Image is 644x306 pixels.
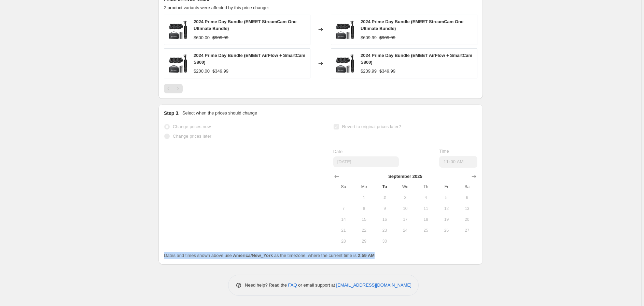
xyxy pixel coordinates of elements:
[335,19,355,40] img: MC2-24PD_80x.png
[439,228,454,233] span: 26
[354,203,374,214] button: Monday September 8 2025
[245,282,288,288] span: Need help? Read the
[297,282,336,288] span: or email support at
[377,239,392,244] span: 30
[164,110,180,117] h2: Step 3.
[439,156,477,168] input: 12:00
[168,19,188,40] img: MC2-24PD_80x.png
[356,184,372,189] span: Mo
[173,134,211,139] span: Change prices later
[288,282,297,288] a: FAQ
[332,172,341,181] button: Show previous month, August 2025
[168,53,188,74] img: MC2-24PD_80x.png
[460,217,475,222] span: 20
[358,253,375,258] b: 2:59 AM
[194,68,210,75] div: $200.00
[333,236,354,247] button: Sunday September 28 2025
[436,214,457,225] button: Friday September 19 2025
[356,195,372,200] span: 1
[333,149,342,154] span: Date
[374,236,395,247] button: Tuesday September 30 2025
[439,206,454,211] span: 12
[398,195,413,200] span: 3
[416,214,436,225] button: Thursday September 18 2025
[436,192,457,203] button: Friday September 5 2025
[361,19,463,31] span: 2024 Prime Day Bundle (EMEET StreamCam One Ultimate Bundle)
[212,34,228,41] strike: $909.99
[379,34,395,41] strike: $909.99
[418,195,433,200] span: 4
[354,214,374,225] button: Monday September 15 2025
[460,184,475,189] span: Sa
[398,217,413,222] span: 17
[354,181,374,192] th: Monday
[436,203,457,214] button: Friday September 12 2025
[336,228,351,233] span: 21
[460,228,475,233] span: 27
[395,192,416,203] button: Wednesday September 3 2025
[333,225,354,236] button: Sunday September 21 2025
[457,181,477,192] th: Saturday
[379,68,395,75] strike: $349.99
[374,214,395,225] button: Tuesday September 16 2025
[398,206,413,211] span: 10
[212,68,228,75] strike: $349.99
[374,181,395,192] th: Tuesday
[416,192,436,203] button: Thursday September 4 2025
[416,225,436,236] button: Thursday September 25 2025
[439,149,449,154] span: Time
[333,181,354,192] th: Sunday
[418,217,433,222] span: 18
[356,239,372,244] span: 29
[439,184,454,189] span: Fr
[395,225,416,236] button: Wednesday September 24 2025
[469,172,479,181] button: Show next month, October 2025
[377,228,392,233] span: 23
[374,225,395,236] button: Tuesday September 23 2025
[418,184,433,189] span: Th
[164,84,183,93] nav: Pagination
[361,68,377,75] div: $239.99
[333,156,399,167] input: 9/2/2025
[333,203,354,214] button: Sunday September 7 2025
[460,195,475,200] span: 6
[398,228,413,233] span: 24
[356,217,372,222] span: 15
[436,181,457,192] th: Friday
[361,53,472,65] span: 2024 Prime Day Bundle (EMEET AirFlow + SmartCam S800)
[354,225,374,236] button: Monday September 22 2025
[356,228,372,233] span: 22
[457,192,477,203] button: Saturday September 6 2025
[395,181,416,192] th: Wednesday
[356,206,372,211] span: 8
[354,192,374,203] button: Monday September 1 2025
[374,203,395,214] button: Tuesday September 9 2025
[377,184,392,189] span: Tu
[194,34,210,41] div: $600.00
[336,239,351,244] span: 28
[354,236,374,247] button: Monday September 29 2025
[457,203,477,214] button: Saturday September 13 2025
[398,184,413,189] span: We
[182,110,257,117] p: Select when the prices should change
[395,214,416,225] button: Wednesday September 17 2025
[342,124,401,129] span: Revert to original prices later?
[416,181,436,192] th: Thursday
[460,206,475,211] span: 13
[194,19,296,31] span: 2024 Prime Day Bundle (EMEET StreamCam One Ultimate Bundle)
[395,203,416,214] button: Wednesday September 10 2025
[336,184,351,189] span: Su
[361,34,377,41] div: $609.99
[416,203,436,214] button: Thursday September 11 2025
[173,124,211,129] span: Change prices now
[164,5,269,10] span: 2 product variants were affected by this price change:
[436,225,457,236] button: Friday September 26 2025
[164,253,375,258] span: Dates and times shown above use as the timezone, where the current time is
[439,195,454,200] span: 5
[194,53,305,65] span: 2024 Prime Day Bundle (EMEET AirFlow + SmartCam S800)
[377,206,392,211] span: 9
[439,217,454,222] span: 19
[333,214,354,225] button: Sunday September 14 2025
[457,225,477,236] button: Saturday September 27 2025
[336,206,351,211] span: 7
